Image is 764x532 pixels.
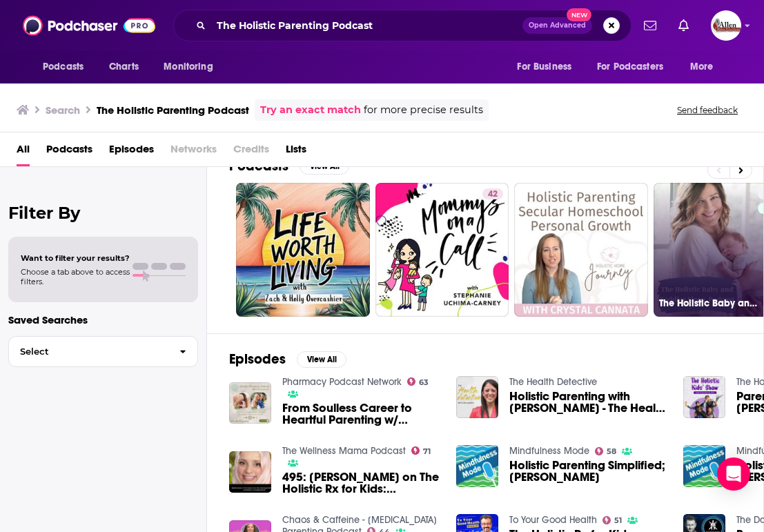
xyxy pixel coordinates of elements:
span: Logged in as AllenMedia [711,10,741,41]
a: Show notifications dropdown [638,14,662,37]
img: Holistic Parenting with Dr. Madiha Saeed - The Health Detective Podcast [456,376,498,418]
a: Try an exact match [260,102,361,118]
input: Search podcasts, credits, & more... [211,14,522,37]
span: Choose a tab above to access filters. [21,267,130,286]
a: Holistic Parenting with Dr. Madiha Saeed - The Health Detective Podcast [509,391,667,414]
span: 58 [607,449,616,455]
button: open menu [33,54,101,80]
div: Search podcasts, credits, & more... [173,10,631,41]
h2: Episodes [229,351,286,368]
h3: The Holistic Parenting Podcast [97,104,249,117]
button: open menu [507,54,589,80]
a: The Wellness Mama Podcast [282,445,406,457]
a: Show notifications dropdown [673,14,694,37]
img: From Soulless Career to Heartful Parenting w/ Ziba Ansari-Orlando | The Holistic Pharmacy Podcast [229,382,271,424]
a: Mindfulness Mode [509,445,589,457]
span: 51 [614,518,622,524]
button: Open AdvancedNew [522,17,592,34]
a: Podcasts [46,138,92,166]
span: Open Advanced [529,22,586,29]
a: 42 [482,188,503,199]
a: Pharmacy Podcast Network [282,376,402,388]
h3: Search [46,104,80,117]
a: 71 [411,446,431,455]
span: New [567,8,591,21]
a: EpisodesView All [229,351,346,368]
img: 495: Madiha Saeed on The Holistic Rx for Kids: Parenting Healthy Brains and Bodies in a Changing ... [229,451,271,493]
h2: Filter By [8,203,198,223]
a: 51 [603,516,623,524]
span: For Podcasters [597,57,663,77]
span: Podcasts [43,57,84,77]
a: Lists [286,138,306,166]
button: Send feedback [673,104,742,116]
img: Podchaser - Follow, Share and Rate Podcasts [23,12,155,39]
div: Open Intercom Messenger [717,457,750,491]
img: Holistic Parenting Simplified; Julie Hatch [683,445,725,487]
span: Monitoring [164,57,213,77]
a: From Soulless Career to Heartful Parenting w/ Ziba Ansari-Orlando | The Holistic Pharmacy Podcast [282,402,440,426]
img: Parenting Holistic Kids | Madiha Saeed, MD [683,376,725,418]
span: 495: [PERSON_NAME] on The Holistic Rx for Kids: Parenting Healthy Brains and Bodies in a Changing... [282,471,440,495]
button: open menu [588,54,683,80]
a: 42 [375,183,509,317]
span: 63 [419,380,429,386]
button: Show profile menu [711,10,741,41]
a: The Health Detective [509,376,597,388]
a: Episodes [109,138,154,166]
button: open menu [680,54,731,80]
a: Charts [100,54,147,80]
img: User Profile [711,10,741,41]
p: Saved Searches [8,313,198,326]
span: More [690,57,714,77]
button: open menu [154,54,231,80]
a: 63 [407,377,429,386]
span: Holistic Parenting Simplified; [PERSON_NAME] [509,460,667,483]
h3: The Holistic Baby and Toddler Sleep Podcast [659,297,759,309]
span: Charts [109,57,139,77]
span: From Soulless Career to Heartful Parenting w/ [PERSON_NAME]-[GEOGRAPHIC_DATA] | The Holistic Phar... [282,402,440,426]
a: Holistic Parenting Simplified; Julie Hatch [509,460,667,483]
span: Want to filter your results? [21,253,130,263]
span: Credits [233,138,269,166]
button: Select [8,336,198,367]
span: Networks [170,138,217,166]
span: For Business [517,57,571,77]
span: for more precise results [364,102,483,118]
span: Holistic Parenting with [PERSON_NAME] - The Health Detective Podcast [509,391,667,414]
span: Select [9,347,168,356]
a: To Your Good Health [509,514,597,526]
button: View All [297,351,346,368]
span: 42 [488,188,498,201]
span: 71 [423,449,431,455]
a: All [17,138,30,166]
img: Holistic Parenting Simplified; Julie Hatch [456,445,498,487]
a: 58 [595,447,617,455]
a: 495: Madiha Saeed on The Holistic Rx for Kids: Parenting Healthy Brains and Bodies in a Changing ... [282,471,440,495]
